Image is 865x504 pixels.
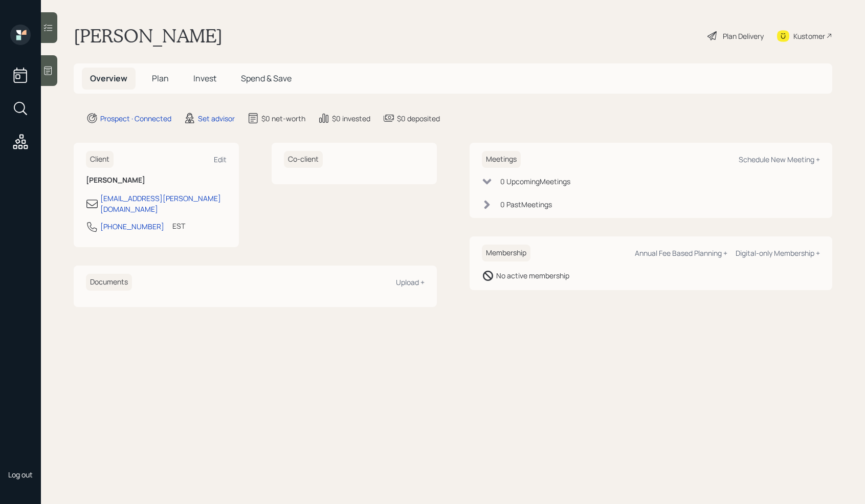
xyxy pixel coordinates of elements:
[152,73,169,84] span: Plan
[100,221,164,232] div: [PHONE_NUMBER]
[736,248,820,258] div: Digital-only Membership +
[482,245,530,261] h6: Membership
[332,113,370,124] div: $0 invested
[86,274,132,291] h6: Documents
[723,31,764,41] div: Plan Delivery
[90,73,127,84] span: Overview
[635,248,727,258] div: Annual Fee Based Planning +
[8,470,33,479] div: Log out
[496,270,569,281] div: No active membership
[500,176,570,187] div: 0 Upcoming Meeting s
[739,155,820,164] div: Schedule New Meeting +
[482,151,521,168] h6: Meetings
[172,221,185,231] div: EST
[261,113,305,124] div: $0 net-worth
[100,113,171,124] div: Prospect · Connected
[74,25,223,47] h1: [PERSON_NAME]
[100,193,227,214] div: [EMAIL_ADDRESS][PERSON_NAME][DOMAIN_NAME]
[193,73,216,84] span: Invest
[86,151,114,168] h6: Client
[396,277,425,287] div: Upload +
[397,113,440,124] div: $0 deposited
[284,151,323,168] h6: Co-client
[500,199,552,210] div: 0 Past Meeting s
[214,155,227,164] div: Edit
[241,73,292,84] span: Spend & Save
[10,437,31,457] img: retirable_logo.png
[793,31,825,41] div: Kustomer
[86,176,227,185] h6: [PERSON_NAME]
[198,113,235,124] div: Set advisor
